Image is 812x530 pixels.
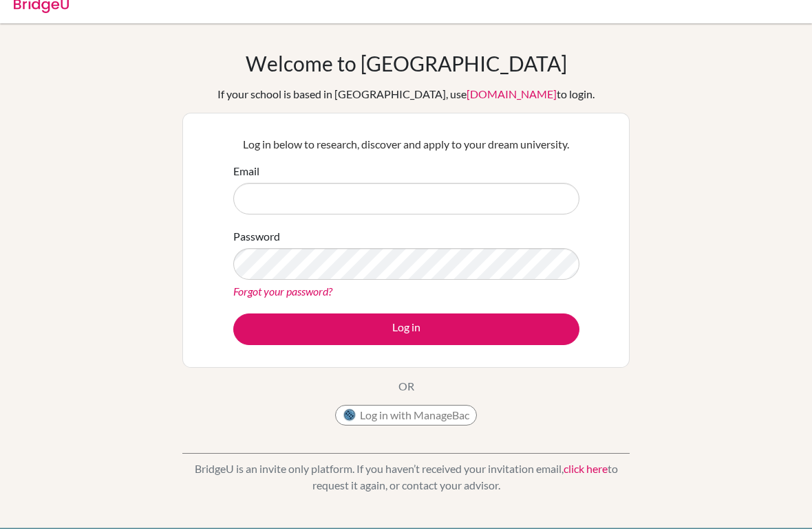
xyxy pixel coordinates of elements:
[246,53,567,78] h1: Welcome to [GEOGRAPHIC_DATA]
[467,89,557,102] a: [DOMAIN_NAME]
[398,380,414,397] p: OR
[233,287,332,300] a: Forgot your password?
[564,464,608,477] a: click here
[217,88,595,104] div: If your school is based in [GEOGRAPHIC_DATA], use to login.
[335,407,477,428] button: Log in with ManageBac
[233,138,579,155] p: Log in below to research, discover and apply to your dream university.
[233,230,280,247] label: Password
[233,316,579,347] button: Log in
[233,165,259,181] label: Email
[182,463,630,496] p: BridgeU is an invite only platform. If you haven’t received your invitation email, to request it ...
